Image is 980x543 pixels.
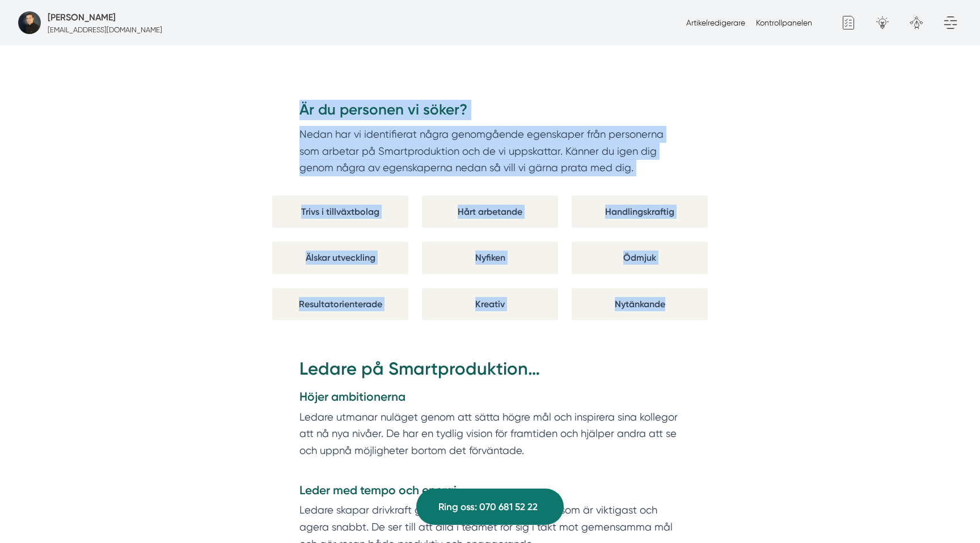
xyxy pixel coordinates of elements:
div: Älskar utveckling [272,241,408,274]
h3: Är du personen vi söker? [299,100,681,126]
h5: Super Administratör [48,10,116,24]
div: Trivs i tillväxtbolag [272,196,408,228]
img: foretagsbild-pa-smartproduktion-ett-foretag-i-dalarnas-lan-2023.jpg [18,11,41,34]
div: Handlingskraftig [572,196,708,228]
p: Nedan har vi identifierat några genomgående egenskaper från personerna som arbetar på Smartproduk... [299,126,681,176]
a: Artikelredigerare [686,18,745,27]
div: Kreativ [422,288,558,320]
p: Ledare utmanar nuläget genom att sätta högre mål och inspirera sina kollegor att nå nya nivåer. D... [299,409,681,476]
div: Resultatorienterade [272,288,408,320]
div: Nytänkande [572,288,708,320]
a: Kontrollpanelen [756,18,812,27]
div: Hårt arbetande [422,196,558,228]
h2: Ledare på Smartproduktion… [299,357,681,388]
a: Ring oss: 070 681 52 22 [416,489,564,525]
span: Ring oss: 070 681 52 22 [438,499,538,515]
div: Nyfiken [422,241,558,274]
strong: Höjer ambitionerna [299,389,405,404]
p: [EMAIL_ADDRESS][DOMAIN_NAME] [48,24,162,35]
div: Ödmjuk [572,241,708,274]
strong: Leder med tempo och energi [299,483,457,497]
